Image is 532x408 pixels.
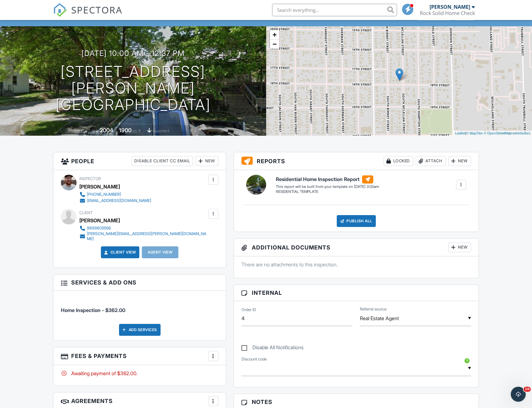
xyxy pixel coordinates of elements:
[524,387,531,392] span: 10
[79,216,120,225] div: [PERSON_NAME]
[241,307,256,313] label: Order ID
[61,295,218,319] li: Service: Home Inspection
[511,387,526,402] iframe: Intercom live chat
[53,347,226,365] h3: Fees & Payments
[119,324,161,336] div: Add Services
[455,131,465,135] a: Leaflet
[234,152,479,170] h3: Reports
[79,225,207,231] a: 9899805556
[270,30,279,39] a: Zoom in
[417,12,452,20] div: Client View
[337,215,376,227] div: Publish All
[196,156,218,166] div: New
[454,12,474,20] div: More
[79,182,120,191] div: [PERSON_NAME]
[241,261,471,268] p: There are no attachments to this inspection.
[61,307,125,313] span: Home Inspection - $362.00
[100,127,113,133] div: 2004
[241,356,267,362] label: Discount code
[272,4,397,16] input: Search everything...
[79,198,151,204] a: [EMAIL_ADDRESS][DOMAIN_NAME]
[79,231,207,241] a: [PERSON_NAME][EMAIL_ADDRESS][PERSON_NAME][DOMAIN_NAME]
[132,128,141,133] span: sq. ft.
[276,184,379,189] div: This report will be built from your template on [DATE] 3:00am
[79,176,101,181] span: Inspector
[416,156,446,166] div: Attach
[10,63,256,113] h1: [STREET_ADDRESS][PERSON_NAME] [GEOGRAPHIC_DATA]
[276,189,379,194] div: RESIDENTIAL TEMPLATE
[234,285,479,301] h3: Internal
[61,370,218,377] div: Awaiting payment of $362.00.
[448,242,471,252] div: New
[270,39,279,49] a: Zoom out
[420,10,475,16] div: Rock Solid Home Check
[87,231,207,241] div: [PERSON_NAME][EMAIL_ADDRESS][PERSON_NAME][DOMAIN_NAME]
[79,210,93,215] span: Client
[87,226,111,231] div: 9899805556
[103,249,136,255] a: Client View
[79,191,151,198] a: [PHONE_NUMBER]
[466,131,483,135] a: © MapTiler
[71,3,122,16] span: SPECTORA
[53,3,67,17] img: The Best Home Inspection Software - Spectora
[53,152,226,170] h3: People
[53,275,226,291] h3: Services & Add ons
[484,131,530,135] a: © OpenStreetMap contributors
[152,128,169,133] span: basement
[87,192,121,197] div: [PHONE_NUMBER]
[430,4,470,10] div: [PERSON_NAME]
[453,131,532,136] div: |
[241,345,304,352] label: Disable All Notifications
[360,306,386,312] label: Referral source
[87,198,151,203] div: [EMAIL_ADDRESS][DOMAIN_NAME]
[276,175,379,184] h6: Residential Home Inspection Report
[119,127,132,133] div: 1900
[132,156,193,166] div: Disable Client CC Email
[234,239,479,256] h3: Additional Documents
[448,156,471,166] div: New
[53,8,122,22] a: SPECTORA
[92,128,99,133] span: Built
[384,156,413,166] div: Locked
[82,49,185,58] h3: [DATE] 10:00 am - 12:37 pm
